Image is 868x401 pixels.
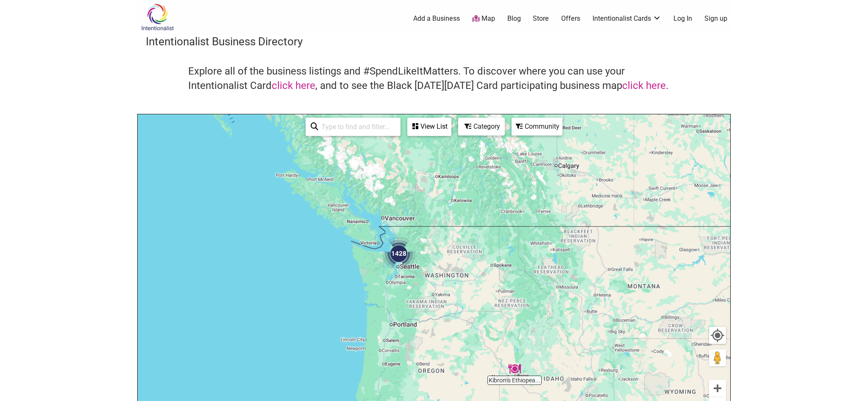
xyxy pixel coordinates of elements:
div: Category [459,119,504,135]
button: Your Location [709,327,726,344]
a: click here [272,80,315,91]
h4: Explore all of the business listings and #SpendLikeItMatters. To discover where you can use your ... [188,64,680,93]
input: Type to find and filter... [318,119,395,135]
button: Drag Pegman onto the map to open Street View [709,349,726,366]
a: click here [622,80,666,91]
div: Filter by category [458,118,505,136]
a: Map [472,14,495,24]
a: Blog [507,14,521,23]
img: Intentionalist [137,3,178,31]
a: Store [533,14,549,23]
div: See a list of the visible businesses [407,118,451,136]
a: Intentionalist Cards [593,14,661,23]
div: Kibrom's Ethiopean & Eritrean Food [508,362,521,375]
div: Community [512,119,562,135]
div: 1428 [382,237,416,271]
div: Type to search and filter [306,118,401,136]
h3: Intentionalist Business Directory [146,34,722,49]
button: Zoom in [709,380,726,397]
a: Offers [561,14,580,23]
div: Filter by Community [512,118,562,136]
a: Log In [673,14,692,23]
div: View List [408,119,451,135]
a: Add a Business [413,14,460,23]
a: Sign up [704,14,727,23]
